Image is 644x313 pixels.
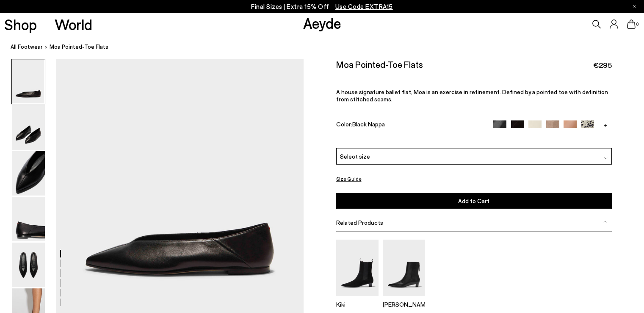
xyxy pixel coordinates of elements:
p: Final Sizes | Extra 15% Off [251,1,393,12]
h2: Moa Pointed-Toe Flats [336,59,423,70]
button: Size Guide [336,173,362,184]
span: Related Products [336,219,383,226]
span: Add to Cart [458,197,489,204]
a: World [55,17,92,32]
p: [PERSON_NAME] [383,301,425,308]
img: Moa Pointed-Toe Flats - Image 4 [12,197,45,241]
img: svg%3E [604,156,608,160]
img: Moa Pointed-Toe Flats - Image 5 [12,243,45,287]
button: Add to Cart [336,193,612,209]
a: + [599,120,612,128]
span: Moa Pointed-Toe Flats [50,42,108,51]
span: A house signature ballet flat, Moa is an exercise in refinement. Defined by a pointed toe with de... [336,88,608,103]
a: All Footwear [11,42,43,51]
img: Moa Pointed-Toe Flats - Image 3 [12,151,45,196]
a: Shop [4,17,37,32]
span: Black Nappa [352,120,385,128]
img: Moa Pointed-Toe Flats - Image 2 [12,105,45,150]
a: Aeyde [303,14,341,32]
span: €295 [593,60,612,70]
span: Navigate to /collections/ss25-final-sizes [335,3,393,10]
img: Harriet Pointed Ankle Boots [383,240,425,296]
img: Moa Pointed-Toe Flats - Image 1 [12,59,45,104]
span: 0 [636,22,640,27]
img: Kiki Suede Chelsea Boots [336,240,379,296]
nav: breadcrumb [11,36,644,59]
div: Color: [336,120,485,130]
a: Harriet Pointed Ankle Boots [PERSON_NAME] [383,290,425,308]
p: Kiki [336,301,379,308]
span: Select size [340,152,370,161]
img: svg%3E [603,220,607,224]
a: 0 [627,20,636,29]
a: Kiki Suede Chelsea Boots Kiki [336,290,379,308]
